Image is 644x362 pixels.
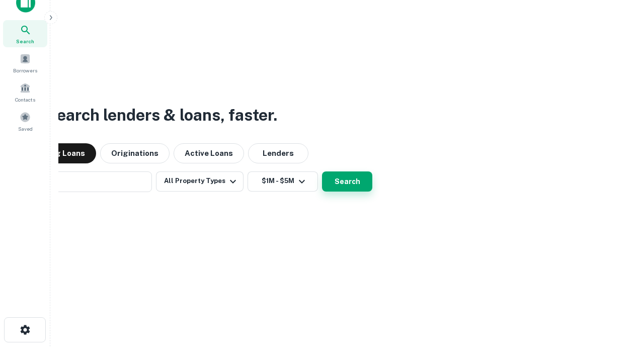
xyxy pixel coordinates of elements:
[18,125,33,133] span: Saved
[594,282,644,330] iframe: Chat Widget
[322,171,372,192] button: Search
[3,49,47,76] a: Borrowers
[3,78,47,106] a: Contacts
[13,66,37,74] span: Borrowers
[3,108,47,135] a: Saved
[156,171,244,192] button: All Property Types
[174,143,244,163] button: Active Loans
[248,171,318,192] button: $1M - $5M
[16,37,34,45] span: Search
[46,103,277,127] h3: Search lenders & loans, faster.
[248,143,308,163] button: Lenders
[15,96,35,104] span: Contacts
[3,20,47,47] a: Search
[100,143,170,163] button: Originations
